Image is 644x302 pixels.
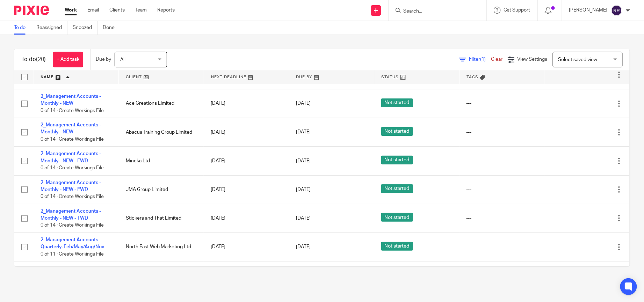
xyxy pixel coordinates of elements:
[157,7,175,14] a: Reports
[204,262,289,286] td: [DATE]
[14,21,31,35] a: To do
[466,215,538,222] div: ---
[41,223,104,228] span: 0 of 14 · Create Workings File
[381,98,413,107] span: Not started
[569,7,608,14] p: [PERSON_NAME]
[41,123,101,134] a: 2_Management Accounts - Monthly - NEW
[41,94,101,106] a: 2_Management Accounts - Monthly - NEW
[41,80,104,84] span: 0 of 14 · Create Workings File
[119,147,204,175] td: Mincka Ltd
[14,6,49,15] img: Pixie
[96,56,111,63] p: Due by
[119,204,204,233] td: Stickers and That Limited
[41,137,104,142] span: 0 of 14 · Create Workings File
[41,252,104,257] span: 0 of 11 · Create Workings File
[381,242,413,251] span: Not started
[103,21,120,35] a: Done
[73,21,97,35] a: Snoozed
[381,156,413,164] span: Not started
[204,118,289,147] td: [DATE]
[466,129,538,136] div: ---
[65,7,77,14] a: Work
[466,186,538,193] div: ---
[53,52,83,67] a: + Add task
[204,89,289,118] td: [DATE]
[296,244,311,249] span: [DATE]
[135,7,147,14] a: Team
[469,57,491,62] span: Filter
[296,187,311,192] span: [DATE]
[119,118,204,147] td: Abacus Training Group Limited
[381,127,413,136] span: Not started
[296,216,311,221] span: [DATE]
[120,57,125,62] span: All
[491,57,502,62] a: Clear
[41,209,101,221] a: 2_Management Accounts - Monthly - NEW - TWD
[204,233,289,261] td: [DATE]
[466,100,538,107] div: ---
[21,56,46,63] h1: To do
[204,147,289,175] td: [DATE]
[204,204,289,233] td: [DATE]
[518,57,548,62] span: View Settings
[41,180,101,192] a: 2_Management Accounts - Monthly - NEW - FWD
[381,184,413,193] span: Not started
[381,213,413,222] span: Not started
[41,151,101,163] a: 2_Management Accounts - Monthly - NEW - FWD
[87,7,99,14] a: Email
[41,194,104,199] span: 0 of 14 · Create Workings File
[466,75,478,79] span: Tags
[41,108,104,113] span: 0 of 14 · Create Workings File
[296,101,311,106] span: [DATE]
[41,237,104,249] a: 2_Management Accounts - Quarterly. Feb/May/Aug/Nov
[403,8,465,15] input: Search
[204,175,289,204] td: [DATE]
[466,157,538,164] div: ---
[119,175,204,204] td: JMA Group Limited
[36,21,67,35] a: Reassigned
[119,89,204,118] td: Ace Creations Limited
[119,233,204,261] td: North East Web Marketing Ltd
[558,57,598,62] span: Select saved view
[36,57,46,62] span: (20)
[109,7,125,14] a: Clients
[41,165,104,170] span: 0 of 14 · Create Workings File
[466,243,538,250] div: ---
[611,5,622,16] img: svg%3E
[480,57,486,62] span: (1)
[119,262,204,286] td: Abacus Training Group Limited
[296,159,311,163] span: [DATE]
[296,130,311,135] span: [DATE]
[504,8,530,13] span: Get Support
